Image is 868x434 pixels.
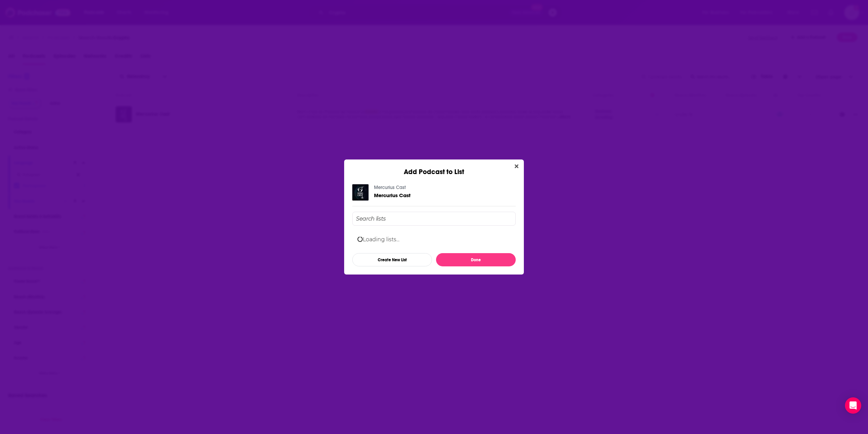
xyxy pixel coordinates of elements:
button: Done [436,253,516,266]
span: Mercurius Cast [374,192,411,199]
div: Loading lists... [352,231,516,248]
div: Add Podcast to List [344,159,524,176]
img: Mercurius Cast [352,184,369,201]
div: Add Podcast To List [352,212,516,266]
a: Mercurius Cast [374,185,406,190]
input: Search lists [352,212,516,226]
a: Mercurius Cast [374,192,411,198]
div: Open Intercom Messenger [845,397,861,414]
button: Close [512,162,521,171]
button: Create New List [352,253,432,266]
